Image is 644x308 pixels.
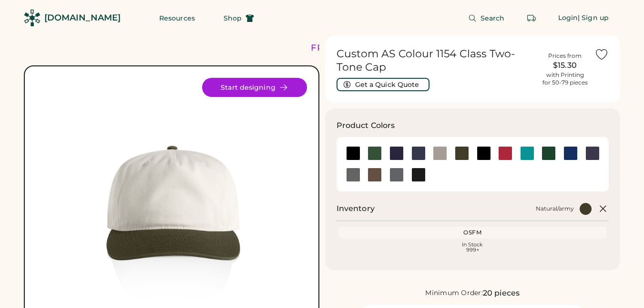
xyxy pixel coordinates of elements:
button: Resources [148,9,206,28]
button: Shop [212,9,266,28]
h1: Custom AS Colour 1154 Class Two-Tone Cap [337,47,536,74]
div: Minimum Order: [425,288,483,298]
div: Prices from [548,52,582,60]
div: 20 pieces [483,287,520,299]
div: Natural/army [536,205,574,212]
button: Start designing [202,78,307,97]
div: | Sign up [578,13,609,23]
h2: Inventory [337,203,375,214]
button: Retrieve an order [522,9,541,28]
img: Rendered Logo - Screens [24,10,41,26]
div: with Printing for 50-79 pieces [542,71,588,86]
button: Search [457,9,516,28]
div: $15.30 [541,60,589,71]
div: In Stock 999+ [340,242,605,253]
h3: Product Colors [337,120,395,131]
button: Get a Quick Quote [337,78,429,91]
span: Search [480,15,505,21]
div: Login [558,13,578,23]
span: Shop [224,15,242,21]
div: FREE SHIPPING [311,42,393,54]
div: [DOMAIN_NAME] [44,12,121,24]
div: OSFM [340,229,605,236]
